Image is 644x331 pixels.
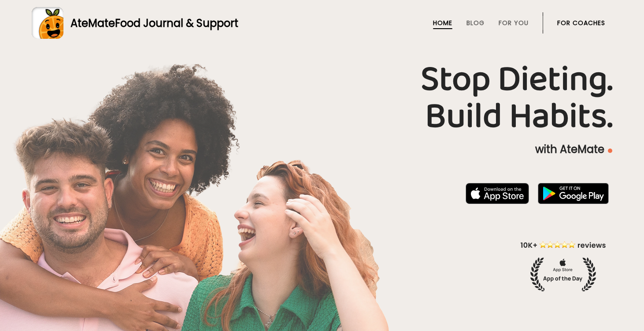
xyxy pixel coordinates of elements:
a: For Coaches [557,19,605,26]
p: with AteMate [32,142,612,156]
img: home-hero-appoftheday.png [514,240,612,291]
div: AteMate [63,15,238,31]
h1: Stop Dieting. Build Habits. [32,61,612,135]
a: Home [433,19,452,26]
span: Food Journal & Support [115,16,238,30]
img: badge-download-apple.svg [466,183,529,204]
img: badge-download-google.png [538,183,609,204]
a: AteMateFood Journal & Support [32,7,612,39]
a: For You [499,19,529,26]
a: Blog [466,19,485,26]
